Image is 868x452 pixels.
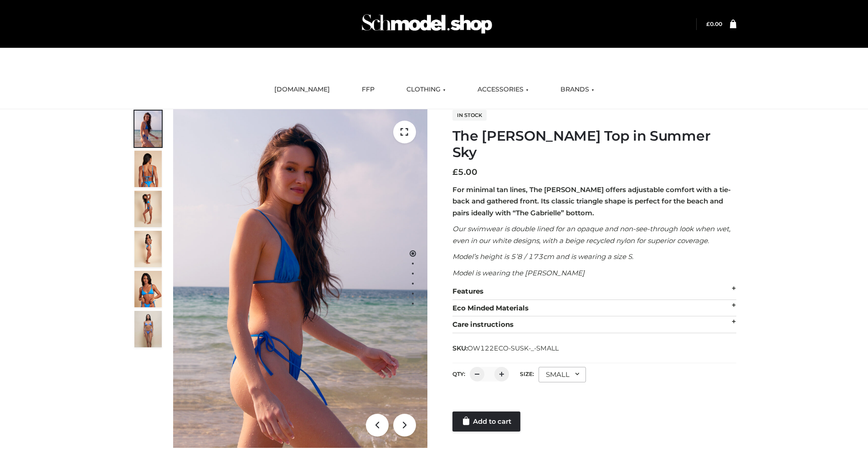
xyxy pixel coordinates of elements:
[452,167,478,177] bdi: 5.00
[452,283,736,300] div: Features
[134,271,162,307] img: 2.Alex-top_CN-1-1-2.jpg
[359,6,495,42] img: Schmodel Admin 964
[471,80,535,100] a: ACCESSORIES
[467,344,559,352] span: OW122ECO-SUSK-_-SMALL
[452,224,730,245] em: Our swimwear is double lined for an opaque and non-see-through look when wet, even in our white d...
[554,80,601,100] a: BRANDS
[452,269,585,277] em: Model is wearing the [PERSON_NAME]
[134,191,162,227] img: 4.Alex-top_CN-1-1-2.jpg
[452,128,736,161] h1: The [PERSON_NAME] Top in Summer Sky
[706,20,722,27] a: £0.00
[706,20,722,27] bdi: 0.00
[452,252,633,261] em: Model’s height is 5’8 / 173cm and is wearing a size S.
[134,311,162,347] img: SSVC.jpg
[452,343,560,354] span: SKU:
[520,371,534,377] label: Size:
[267,80,337,100] a: [DOMAIN_NAME]
[173,109,427,448] img: 1.Alex-top_SS-1_4464b1e7-c2c9-4e4b-a62c-58381cd673c0 (1)
[452,316,736,333] div: Care instructions
[452,300,736,317] div: Eco Minded Materials
[452,371,465,377] label: QTY:
[134,231,162,267] img: 3.Alex-top_CN-1-1-2.jpg
[134,111,162,147] img: 1.Alex-top_SS-1_4464b1e7-c2c9-4e4b-a62c-58381cd673c0-1.jpg
[400,80,452,100] a: CLOTHING
[452,110,487,121] span: In stock
[452,411,520,432] a: Add to cart
[452,167,458,177] span: £
[452,185,731,217] strong: For minimal tan lines, The [PERSON_NAME] offers adjustable comfort with a tie-back and gathered f...
[355,80,381,100] a: FFP
[134,151,162,187] img: 5.Alex-top_CN-1-1_1-1.jpg
[706,20,710,27] span: £
[539,367,586,382] div: SMALL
